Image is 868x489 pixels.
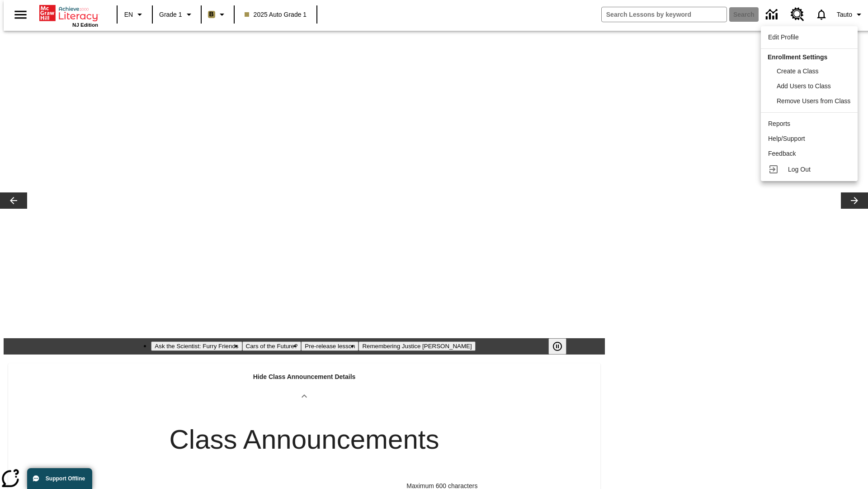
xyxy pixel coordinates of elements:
span: Help/Support [768,135,805,142]
span: Feedback [768,150,796,157]
span: Remove Users from Class [777,97,850,105]
span: Edit Profile [768,34,799,41]
span: Add Users to Class [777,82,831,90]
body: Maximum 600 characters Press Escape to exit toolbar Press Alt + F10 to reach toolbar [4,7,132,24]
span: Log Out [788,166,811,173]
p: Class Announcements attachment at [DATE] 7:43:55 AM [4,7,132,24]
span: Reports [768,120,790,127]
span: Create a Class [777,67,819,75]
span: Enrollment Settings [768,53,827,61]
